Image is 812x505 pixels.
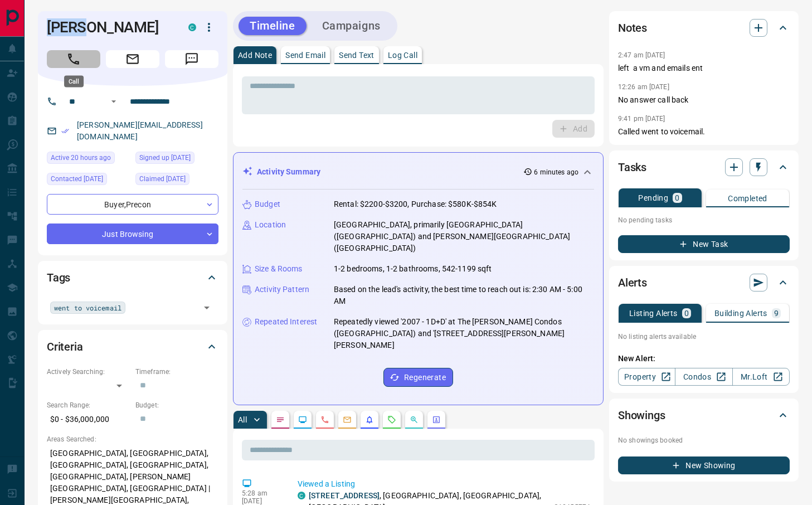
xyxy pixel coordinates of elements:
[387,415,396,424] svg: Requests
[285,51,325,59] p: Send Email
[106,50,159,68] span: Email
[432,415,441,424] svg: Agent Actions
[618,115,665,123] p: 9:41 pm [DATE]
[64,76,84,88] div: Call
[51,173,103,184] span: Contacted [DATE]
[629,309,678,317] p: Listing Alerts
[298,478,590,490] p: Viewed a Listing
[334,316,594,351] p: Repeatedly viewed '2007 - 1D+D' at The [PERSON_NAME] Condos ([GEOGRAPHIC_DATA]) and '[STREET_ADDR...
[77,120,203,141] a: [PERSON_NAME][EMAIL_ADDRESS][DOMAIN_NAME]
[255,316,317,328] p: Repeated Interest
[618,126,790,138] p: Called went to voicemail.
[618,368,675,386] a: Property
[139,173,186,184] span: Claimed [DATE]
[618,269,790,296] div: Alerts
[618,51,665,59] p: 2:47 am [DATE]
[618,19,647,37] h2: Notes
[47,434,218,444] p: Areas Searched:
[242,162,594,182] div: Activity Summary6 minutes ago
[165,50,218,68] span: Message
[47,400,130,410] p: Search Range:
[51,152,111,163] span: Active 20 hours ago
[774,309,779,317] p: 9
[618,14,790,41] div: Notes
[47,367,130,377] p: Actively Searching:
[54,302,121,313] span: went to voicemail
[732,368,790,386] a: Mr.Loft
[339,51,375,59] p: Send Text
[47,50,100,68] span: Call
[239,17,307,35] button: Timeline
[47,264,218,291] div: Tags
[410,415,419,424] svg: Opportunities
[638,194,668,202] p: Pending
[255,198,280,210] p: Budget
[618,212,790,229] p: No pending tasks
[618,154,790,181] div: Tasks
[139,152,191,163] span: Signed up [DATE]
[135,152,218,167] div: Thu Sep 09 2021
[618,406,665,424] h2: Showings
[257,166,320,178] p: Activity Summary
[135,367,218,377] p: Timeframe:
[618,94,790,106] p: No answer call back
[47,410,130,429] p: $0 - $36,000,000
[388,51,417,59] p: Log Call
[107,95,120,108] button: Open
[298,415,307,424] svg: Lead Browsing Activity
[238,416,247,424] p: All
[618,435,790,445] p: No showings booked
[534,167,578,177] p: 6 minutes ago
[309,491,380,500] a: [STREET_ADDRESS]
[675,194,679,202] p: 0
[255,284,309,295] p: Activity Pattern
[343,415,352,424] svg: Emails
[675,368,732,386] a: Condos
[618,332,790,342] p: No listing alerts available
[47,269,70,287] h2: Tags
[238,51,272,59] p: Add Note
[618,274,647,292] h2: Alerts
[242,489,281,497] p: 5:28 am
[334,198,497,210] p: Rental: $2200-$3200, Purchase: $580K-$854K
[47,338,83,356] h2: Criteria
[47,194,218,215] div: Buyer , Precon
[255,263,303,275] p: Size & Rooms
[242,497,281,505] p: [DATE]
[618,235,790,253] button: New Task
[188,23,196,31] div: condos.ca
[135,400,218,410] p: Budget:
[383,368,453,387] button: Regenerate
[618,83,669,91] p: 12:26 am [DATE]
[618,353,790,365] p: New Alert:
[135,173,218,188] div: Thu Sep 09 2021
[47,18,172,36] h1: [PERSON_NAME]
[714,309,767,317] p: Building Alerts
[334,284,594,307] p: Based on the lead's activity, the best time to reach out is: 2:30 AM - 5:00 AM
[618,457,790,474] button: New Showing
[276,415,285,424] svg: Notes
[618,158,646,176] h2: Tasks
[684,309,689,317] p: 0
[311,17,392,35] button: Campaigns
[334,263,492,275] p: 1-2 bedrooms, 1-2 bathrooms, 542-1199 sqft
[47,152,130,167] div: Wed Oct 15 2025
[298,492,305,499] div: condos.ca
[47,224,218,244] div: Just Browsing
[61,127,69,135] svg: Email Verified
[365,415,374,424] svg: Listing Alerts
[47,333,218,360] div: Criteria
[334,219,594,254] p: [GEOGRAPHIC_DATA], primarily [GEOGRAPHIC_DATA] ([GEOGRAPHIC_DATA]) and [PERSON_NAME][GEOGRAPHIC_D...
[618,402,790,429] div: Showings
[320,415,329,424] svg: Calls
[618,62,790,74] p: left a vm and emails ent
[728,195,767,202] p: Completed
[47,173,130,188] div: Wed Sep 10 2025
[199,300,215,315] button: Open
[255,219,286,231] p: Location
